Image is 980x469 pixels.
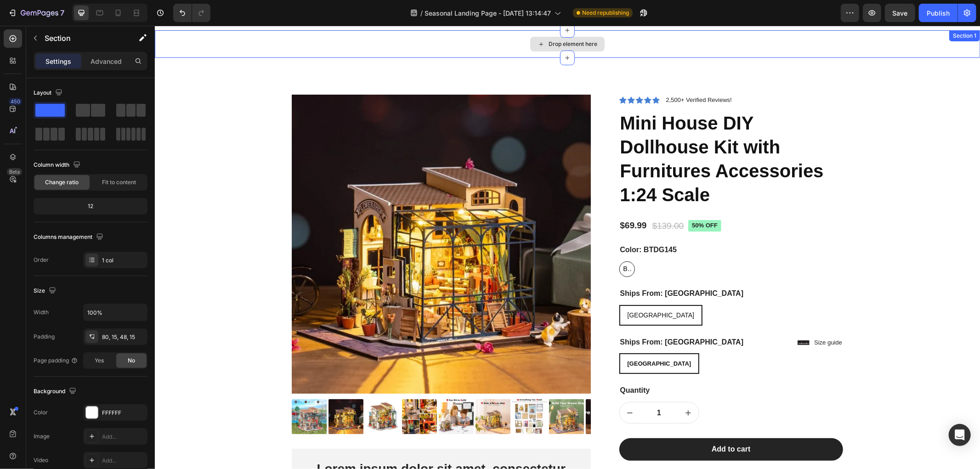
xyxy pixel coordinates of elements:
[473,334,537,341] span: [GEOGRAPHIC_DATA]
[95,356,104,365] span: Yes
[84,304,147,321] input: Auto
[582,9,629,17] span: Need republishing
[60,7,64,18] p: 7
[473,286,540,293] span: [GEOGRAPHIC_DATA]
[34,356,78,365] div: Page padding
[91,57,122,66] p: Advanced
[4,4,68,22] button: 7
[523,377,544,397] button: increment
[533,194,566,206] pre: 50% off
[34,408,48,417] div: Color
[34,456,48,464] div: Video
[425,8,551,18] span: Seasonal Landing Page - [DATE] 13:14:47
[420,8,423,18] span: /
[34,333,55,341] div: Padding
[497,193,530,208] div: $139.00
[34,159,82,171] div: Column width
[659,312,687,322] p: Size guide
[486,377,523,397] input: quantity
[102,409,145,417] div: FFFFFF
[34,231,105,243] div: Columns management
[45,33,120,44] p: Section
[128,356,135,365] span: No
[557,419,595,429] div: Add to cart
[893,9,908,17] span: Save
[465,85,689,182] h1: Mini House DIY Dollhouse Kit with Furnitures Accessories 1:24 Scale
[35,200,146,213] div: 12
[7,168,22,175] div: Beta
[173,4,210,22] div: Undo/Redo
[102,433,145,441] div: Add...
[34,256,49,264] div: Order
[102,457,145,465] div: Add...
[919,4,957,22] button: Publish
[34,432,50,441] div: Image
[465,219,523,230] legend: Color: BTDG145
[155,26,980,469] iframe: Design area
[465,359,689,371] div: Quantity
[153,435,419,452] p: Lorem ipsum dolor sit amet, consectetur
[949,424,971,446] div: Open Intercom Messenger
[34,308,49,316] div: Width
[34,385,78,398] div: Background
[467,237,478,249] span: BTDG145
[465,311,590,322] legend: Ships From: [GEOGRAPHIC_DATA]
[102,178,136,186] span: Fit to content
[885,4,915,22] button: Save
[465,412,689,435] button: Add to cart
[45,57,71,66] p: Settings
[102,256,145,265] div: 1 col
[34,87,64,99] div: Layout
[927,8,950,18] div: Publish
[9,98,22,105] div: 450
[34,285,58,297] div: Size
[511,70,577,79] p: 2,500+ Verified Reviews!
[102,333,145,341] div: 80, 15, 48, 15
[45,178,79,186] span: Change ratio
[465,193,493,207] div: $69.99
[465,377,486,397] button: decrement
[465,262,590,274] legend: Ships From: [GEOGRAPHIC_DATA]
